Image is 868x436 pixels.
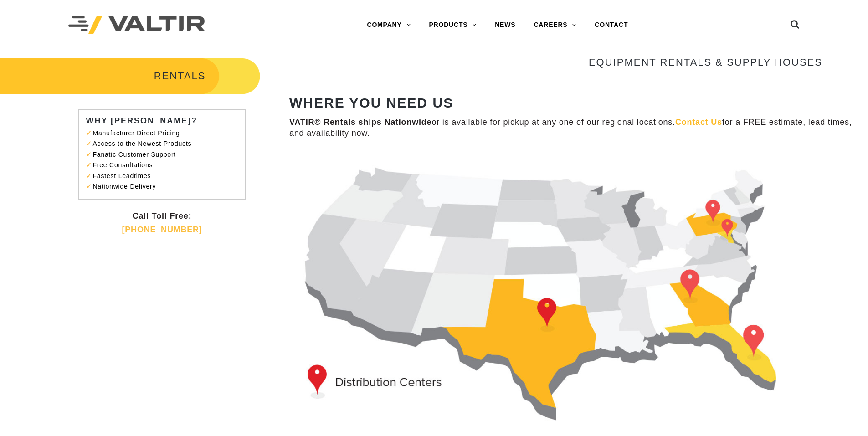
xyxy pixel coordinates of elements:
[586,16,637,34] a: CONTACT
[122,225,202,234] a: [PHONE_NUMBER]
[90,138,238,149] li: Access to the Newest Products
[90,149,238,160] li: Fanatic Customer Support
[133,211,192,221] strong: Call Toll Free:
[289,118,431,127] strong: VATIR® Rentals ships Nationwide
[68,16,205,35] img: Valtir
[289,117,854,138] p: or is available for pickup at any one of our regional locations. for a FREE estimate, lead times,...
[486,16,524,34] a: NEWS
[289,57,822,68] h3: EQUIPMENT RENTALS & SUPPLY HOUSES
[524,16,586,34] a: CAREERS
[86,117,242,126] h3: WHY [PERSON_NAME]?
[289,95,453,110] strong: WHERE YOU NEED US
[289,152,822,426] img: dist-map-1
[90,171,238,181] li: Fastest Leadtimes
[420,16,486,34] a: PRODUCTS
[675,118,722,127] a: Contact Us
[90,128,238,138] li: Manufacturer Direct Pricing
[358,16,420,34] a: COMPANY
[90,181,238,192] li: Nationwide Delivery
[90,160,238,170] li: Free Consultations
